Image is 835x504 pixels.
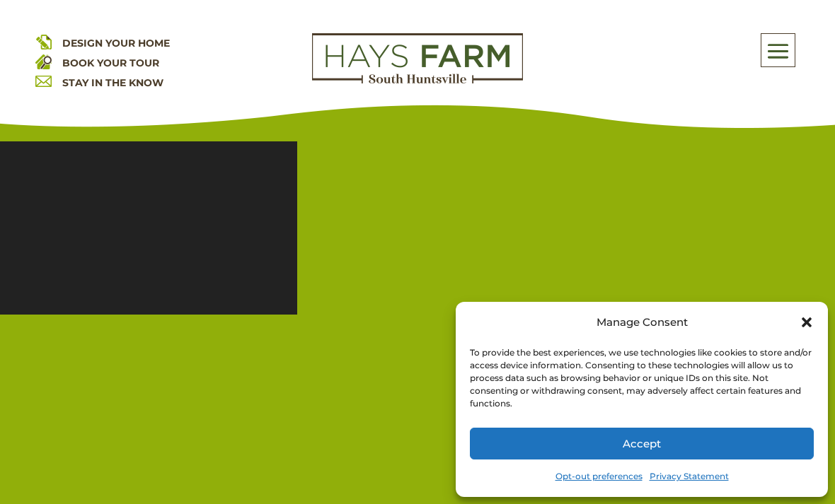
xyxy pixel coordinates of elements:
[650,467,729,486] a: Privacy Statement
[470,428,814,459] button: Accept
[62,76,163,89] a: STAY IN THE KNOW
[555,467,643,486] a: Opt-out preferences
[35,53,52,69] img: book your home tour
[597,312,688,332] div: Manage Consent
[312,33,523,84] img: Logo
[312,74,523,87] a: hays farm homes huntsville development
[62,57,159,69] a: BOOK YOUR TOUR
[470,346,812,410] div: To provide the best experiences, we use technologies like cookies to store and/or access device i...
[800,315,814,329] div: Close dialog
